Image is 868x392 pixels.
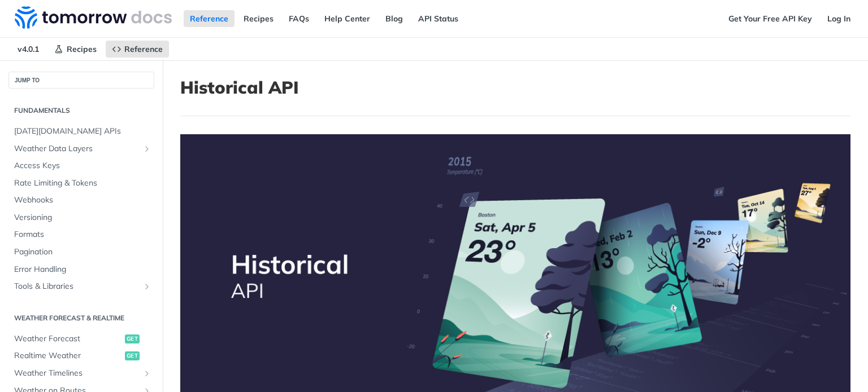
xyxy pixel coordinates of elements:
a: Blog [379,10,409,27]
h1: Historical API [180,77,850,98]
button: Show subpages for Tools & Libraries [142,282,151,291]
a: Get Your Free API Key [722,10,818,27]
span: Weather Forecast [14,333,122,345]
a: Weather Data LayersShow subpages for Weather Data Layers [8,140,154,157]
span: get [125,351,140,360]
span: Tools & Libraries [14,281,140,292]
a: FAQs [283,10,315,27]
h2: Fundamentals [8,105,154,116]
span: Webhooks [14,195,151,206]
span: Recipes [67,44,97,54]
a: Tools & LibrariesShow subpages for Tools & Libraries [8,278,154,295]
a: Access Keys [8,157,154,174]
a: Versioning [8,209,154,226]
a: Reference [106,41,169,58]
a: Rate Limiting & Tokens [8,175,154,192]
span: Weather Timelines [14,368,140,379]
span: Realtime Weather [14,350,122,362]
span: v4.0.1 [11,41,45,58]
span: Formats [14,229,151,240]
h2: Weather Forecast & realtime [8,313,154,323]
button: Show subpages for Weather Data Layers [142,144,151,153]
span: Rate Limiting & Tokens [14,178,151,189]
a: API Status [412,10,465,27]
a: Recipes [48,41,103,58]
a: Webhooks [8,192,154,209]
a: Formats [8,226,154,243]
a: Realtime Weatherget [8,347,154,364]
a: Help Center [318,10,376,27]
span: Reference [124,44,163,54]
a: Reference [184,10,235,27]
a: Weather Forecastget [8,331,154,347]
button: Show subpages for Weather Timelines [142,369,151,378]
a: Recipes [237,10,280,27]
a: Pagination [8,244,154,261]
span: get [125,334,140,343]
img: Tomorrow.io Weather API Docs [15,6,172,29]
button: JUMP TO [8,72,154,89]
span: Access Keys [14,160,151,171]
a: [DATE][DOMAIN_NAME] APIs [8,123,154,140]
span: Pagination [14,246,151,258]
span: [DATE][DOMAIN_NAME] APIs [14,126,151,137]
span: Weather Data Layers [14,143,140,155]
a: Log In [821,10,857,27]
span: Versioning [14,212,151,223]
a: Error Handling [8,261,154,278]
a: Weather TimelinesShow subpages for Weather Timelines [8,365,154,382]
span: Error Handling [14,264,151,275]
